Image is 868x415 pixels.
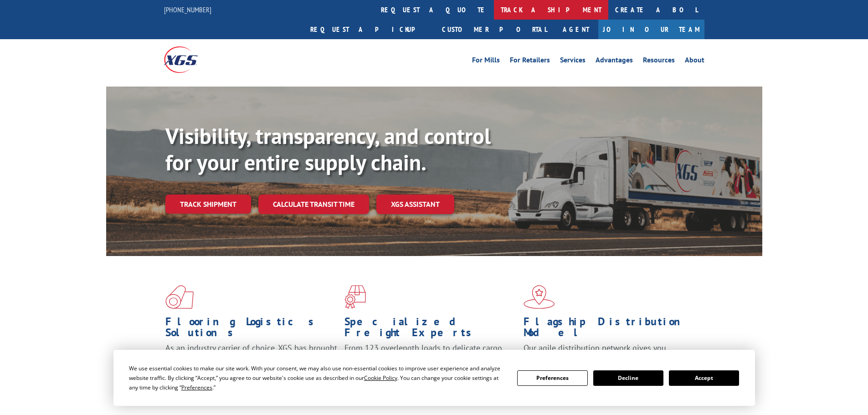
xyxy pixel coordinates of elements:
img: xgs-icon-focused-on-flooring-red [344,285,366,309]
div: We use essential cookies to make our site work. With your consent, we may also use non-essential ... [129,364,506,392]
a: Calculate transit time [258,195,369,214]
button: Accept [669,370,739,386]
button: Decline [593,370,663,386]
button: Preferences [517,370,587,386]
a: [PHONE_NUMBER] [164,5,211,14]
a: For Mills [472,56,500,67]
a: Services [560,56,586,67]
p: From 123 overlength loads to delicate cargo, our experienced staff knows the best way to move you... [344,343,517,383]
a: About [685,56,704,67]
a: For Retailers [510,56,550,67]
a: Advantages [596,56,633,67]
a: Customer Portal [435,20,554,39]
span: Preferences [181,384,212,391]
h1: Flagship Distribution Model [524,316,696,343]
a: Join Our Team [598,20,704,39]
div: Cookie Consent Prompt [113,350,755,406]
h1: Flooring Logistics Solutions [165,316,338,343]
a: Request a pickup [303,20,435,39]
b: Visibility, transparency, and control for your entire supply chain. [165,122,491,176]
a: Track shipment [165,195,251,214]
a: Resources [643,56,675,67]
img: xgs-icon-flagship-distribution-model-red [524,285,555,309]
a: Agent [554,20,598,39]
img: xgs-icon-total-supply-chain-intelligence-red [165,285,194,309]
h1: Specialized Freight Experts [344,316,517,343]
span: Our agile distribution network gives you nationwide inventory management on demand. [524,343,691,364]
span: Cookie Policy [364,374,397,382]
span: As an industry carrier of choice, XGS has brought innovation and dedication to flooring logistics... [165,343,337,375]
a: XGS ASSISTANT [376,195,454,214]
